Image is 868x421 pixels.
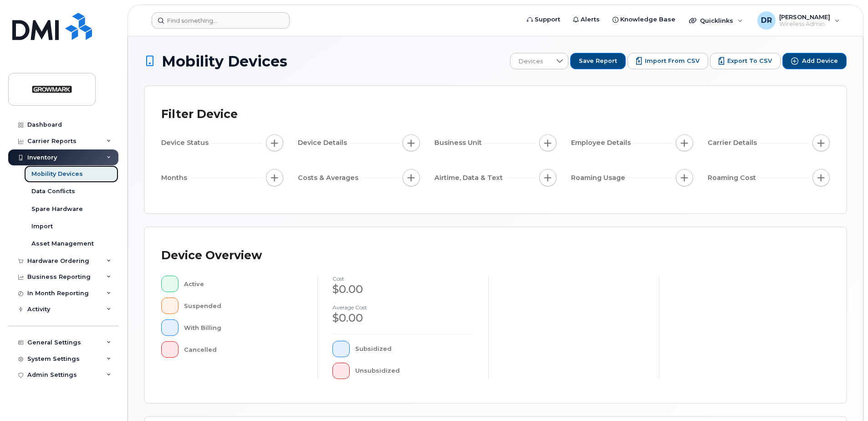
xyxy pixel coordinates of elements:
span: Import from CSV [645,57,700,65]
div: Device Overview [161,244,262,267]
span: Carrier Details [708,138,760,148]
span: Add Device [802,57,838,65]
span: Business Unit [434,138,485,148]
span: Devices [511,53,551,70]
h4: Average cost [332,304,474,310]
button: Export to CSV [710,53,781,69]
span: Roaming Usage [571,173,628,183]
span: Costs & Averages [298,173,361,183]
div: $0.00 [332,310,474,326]
div: Active [184,276,303,292]
button: Import from CSV [628,53,708,69]
div: Unsubsidized [355,363,474,379]
span: Device Status [161,138,211,148]
span: Months [161,173,190,183]
div: With Billing [184,319,303,336]
span: Employee Details [571,138,633,148]
button: Add Device [782,53,847,69]
span: Save Report [579,57,617,65]
span: Roaming Cost [708,173,759,183]
div: Cancelled [184,341,303,358]
div: Filter Device [161,103,238,126]
div: Suspended [184,298,303,314]
button: Save Report [570,53,626,69]
span: Airtime, Data & Text [434,173,505,183]
span: Export to CSV [727,57,772,65]
h4: cost [332,276,474,282]
span: Device Details [298,138,350,148]
div: Subsidized [355,341,474,357]
div: $0.00 [332,282,474,297]
span: Mobility Devices [162,53,287,69]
